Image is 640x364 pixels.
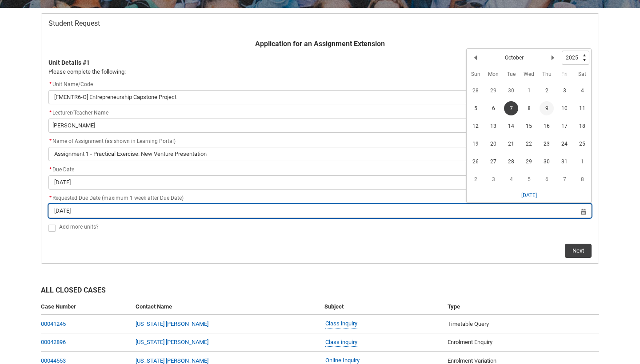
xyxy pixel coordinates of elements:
[467,117,484,135] td: 2025-10-12
[538,135,556,153] td: 2025-10-23
[448,320,489,327] span: Timetable Query
[538,153,556,170] td: 2025-10-30
[557,119,572,133] span: 17
[502,117,520,135] td: 2025-10-14
[573,117,591,135] td: 2025-10-18
[540,137,554,151] span: 23
[520,153,538,170] td: 2025-10-29
[486,101,500,115] span: 6
[448,339,492,345] span: Enrolment Enquiry
[468,137,483,151] span: 19
[136,357,208,364] a: [US_STATE] [PERSON_NAME]
[467,153,484,170] td: 2025-10-26
[505,54,524,62] h2: October
[484,153,502,170] td: 2025-10-27
[538,82,556,99] td: 2025-10-02
[484,99,502,117] td: 2025-10-06
[52,110,108,116] span: Lecturer/Teacher Name
[504,101,518,115] span: 7
[520,170,538,188] td: 2025-11-05
[575,101,589,115] span: 11
[325,319,357,328] a: Class inquiry
[504,83,518,98] span: 30
[448,357,496,364] span: Enrolment Variation
[468,119,483,133] span: 12
[468,83,483,98] span: 28
[136,320,208,327] a: [US_STATE] [PERSON_NAME]
[486,83,500,98] span: 29
[556,170,573,188] td: 2025-11-07
[546,51,560,65] button: Next Month
[522,83,536,98] span: 1
[48,19,100,28] span: Student Request
[484,135,502,153] td: 2025-10-20
[467,170,484,188] td: 2025-11-02
[575,83,589,98] span: 4
[573,135,591,153] td: 2025-10-25
[573,82,591,99] td: 2025-10-04
[136,339,208,345] a: [US_STATE] [PERSON_NAME]
[504,154,518,169] span: 28
[575,154,589,169] span: 1
[561,71,568,77] abbr: Friday
[48,195,184,201] span: Requested Due Date (maximum 1 week after Due Date)
[520,82,538,99] td: 2025-10-01
[132,299,321,315] th: Contact Name
[540,101,554,115] span: 9
[502,153,520,170] td: 2025-10-28
[542,71,552,77] abbr: Thursday
[540,154,554,169] span: 30
[484,170,502,188] td: 2025-11-03
[522,137,536,151] span: 22
[504,119,518,133] span: 14
[466,48,592,203] div: Date picker: October
[502,99,520,117] td: 2025-10-07
[48,67,592,76] p: Please complete the following:
[557,101,572,115] span: 10
[522,119,536,133] span: 15
[540,119,554,133] span: 16
[556,82,573,99] td: 2025-10-03
[486,172,500,186] span: 3
[471,71,480,77] abbr: Sunday
[41,299,132,315] th: Case Number
[49,166,52,173] abbr: required
[468,154,483,169] span: 26
[48,138,176,144] span: Name of Assignment (as shown in Learning Portal)
[41,357,66,364] a: 00044553
[573,170,591,188] td: 2025-11-08
[521,188,537,202] button: [DATE]
[486,119,500,133] span: 13
[504,137,518,151] span: 21
[49,138,52,144] abbr: required
[486,154,500,169] span: 27
[507,71,516,77] abbr: Tuesday
[41,339,66,345] a: 00042896
[468,51,483,65] button: Previous Month
[557,137,572,151] span: 24
[556,135,573,153] td: 2025-10-24
[48,81,93,87] span: Unit Name/Code
[522,101,536,115] span: 8
[565,244,592,258] button: Next
[48,166,74,173] span: Due Date
[540,83,554,98] span: 2
[538,170,556,188] td: 2025-11-06
[48,59,90,66] b: Unit Details #1
[575,137,589,151] span: 25
[467,82,484,99] td: 2025-09-28
[557,172,572,186] span: 7
[524,71,534,77] abbr: Wednesday
[540,172,554,186] span: 6
[59,224,99,230] span: Add more units?
[502,82,520,99] td: 2025-09-30
[538,99,556,117] td: 2025-10-09
[325,338,357,347] a: Class inquiry
[556,99,573,117] td: 2025-10-10
[468,101,483,115] span: 5
[467,99,484,117] td: 2025-10-05
[538,117,556,135] td: 2025-10-16
[321,299,444,315] th: Subject
[556,117,573,135] td: 2025-10-17
[556,153,573,170] td: 2025-10-31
